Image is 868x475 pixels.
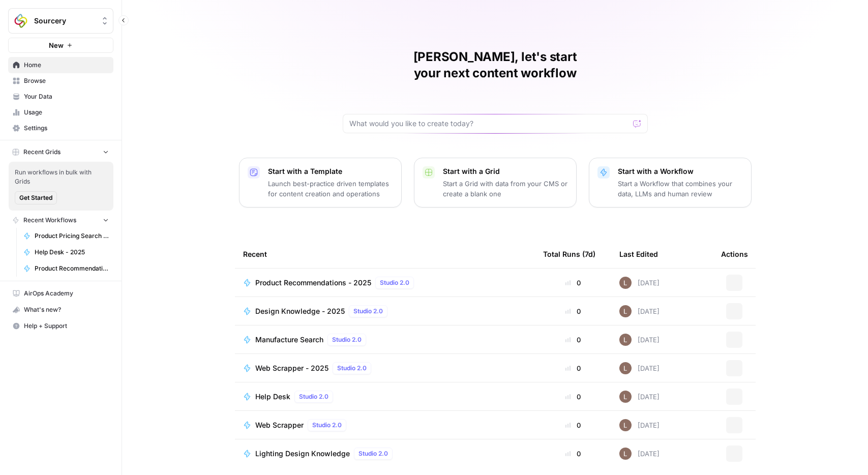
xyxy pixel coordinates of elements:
img: muu6utue8gv7desilo8ikjhuo4fq [619,362,632,374]
span: Lighting Design Knowledge [255,449,350,459]
span: Studio 2.0 [380,278,409,287]
button: Start with a WorkflowStart a Workflow that combines your data, LLMs and human review [589,158,752,207]
span: Product Pricing Search - 2025 [35,231,109,241]
button: Start with a TemplateLaunch best-practice driven templates for content creation and operations [239,158,402,207]
div: [DATE] [619,448,660,460]
div: Recent [243,240,527,268]
a: Browse [8,73,113,89]
div: Total Runs (7d) [543,240,595,268]
button: New [8,38,113,53]
a: Help Desk - 2025 [19,244,113,260]
span: AirOps Academy [24,289,109,298]
a: Web Scrapper - 2025Studio 2.0 [243,362,527,374]
div: 0 [543,278,603,288]
span: Recent Workflows [23,216,76,225]
span: Web Scrapper - 2025 [255,363,328,373]
input: What would you like to create today? [349,118,629,129]
span: Your Data [24,92,109,101]
span: Get Started [19,193,52,202]
span: Studio 2.0 [353,307,383,316]
button: Workspace: Sourcery [8,8,113,34]
p: Start a Grid with data from your CMS or create a blank one [443,179,568,199]
span: Run workflows in bulk with Grids [15,168,107,186]
img: muu6utue8gv7desilo8ikjhuo4fq [619,277,632,289]
span: Help + Support [24,321,109,331]
div: What's new? [9,302,113,317]
span: Manufacture Search [255,335,323,345]
div: 0 [543,392,603,402]
a: Usage [8,104,113,121]
a: AirOps Academy [8,285,113,302]
button: What's new? [8,302,113,318]
span: Product Recommendations - 2025 [255,278,371,288]
button: Recent Grids [8,144,113,160]
div: 0 [543,335,603,345]
a: Product Recommendations - 2025Studio 2.0 [243,277,527,289]
a: Help DeskStudio 2.0 [243,391,527,403]
span: Studio 2.0 [337,364,367,373]
span: Help Desk - 2025 [35,248,109,257]
span: Usage [24,108,109,117]
a: Lighting Design KnowledgeStudio 2.0 [243,448,527,460]
div: [DATE] [619,334,660,346]
p: Start with a Grid [443,166,568,176]
span: Design Knowledge - 2025 [255,306,345,316]
span: Recent Grids [23,147,61,157]
div: [DATE] [619,419,660,431]
button: Get Started [15,191,57,204]
img: muu6utue8gv7desilo8ikjhuo4fq [619,305,632,317]
div: Last Edited [619,240,658,268]
a: Your Data [8,88,113,105]
div: Actions [721,240,748,268]
div: 0 [543,449,603,459]
span: New [49,40,64,50]
a: Web ScrapperStudio 2.0 [243,419,527,431]
div: [DATE] [619,391,660,403]
span: Help Desk [255,392,290,402]
a: Settings [8,120,113,136]
div: [DATE] [619,305,660,317]
img: muu6utue8gv7desilo8ikjhuo4fq [619,334,632,346]
span: Studio 2.0 [332,335,362,344]
button: Start with a GridStart a Grid with data from your CMS or create a blank one [414,158,577,207]
img: muu6utue8gv7desilo8ikjhuo4fq [619,419,632,431]
p: Start with a Workflow [618,166,743,176]
img: Sourcery Logo [12,12,30,30]
p: Start with a Template [268,166,393,176]
span: Studio 2.0 [299,392,328,401]
div: 0 [543,420,603,430]
div: [DATE] [619,277,660,289]
a: Design Knowledge - 2025Studio 2.0 [243,305,527,317]
span: Settings [24,124,109,133]
a: Product Pricing Search - 2025 [19,228,113,244]
div: 0 [543,306,603,316]
span: Browse [24,76,109,85]
div: [DATE] [619,362,660,374]
a: Product Recommendations - 2025 [19,260,113,277]
span: Sourcery [34,16,96,26]
span: Web Scrapper [255,420,304,430]
a: Home [8,57,113,73]
button: Help + Support [8,318,113,334]
img: muu6utue8gv7desilo8ikjhuo4fq [619,391,632,403]
a: Manufacture SearchStudio 2.0 [243,334,527,346]
p: Start a Workflow that combines your data, LLMs and human review [618,179,743,199]
span: Studio 2.0 [358,449,388,458]
img: muu6utue8gv7desilo8ikjhuo4fq [619,448,632,460]
span: Studio 2.0 [312,421,342,430]
button: Recent Workflows [8,213,113,228]
h1: [PERSON_NAME], let's start your next content workflow [343,49,648,81]
p: Launch best-practice driven templates for content creation and operations [268,179,393,199]
span: Product Recommendations - 2025 [35,264,109,273]
div: 0 [543,363,603,373]
span: Home [24,61,109,70]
